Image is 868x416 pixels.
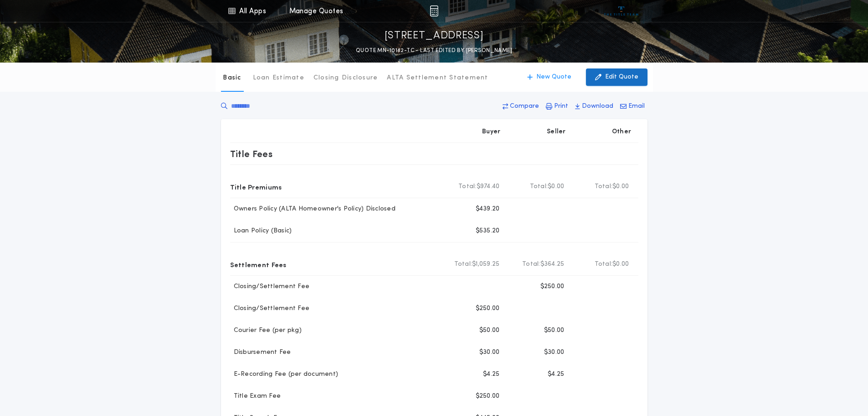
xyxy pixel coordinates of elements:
[530,182,548,191] b: Total:
[472,260,499,269] span: $1,059.25
[230,147,273,161] p: Title Fees
[612,182,629,191] span: $0.00
[572,98,616,115] button: Download
[540,260,565,269] span: $364.25
[230,370,339,379] p: E-Recording Fee (per document)
[313,74,378,83] p: Closing Disclosure
[385,29,484,43] p: [STREET_ADDRESS]
[604,6,638,16] img: vs-icon
[518,68,580,86] button: New Quote
[586,68,647,86] button: Edit Quote
[253,74,304,83] p: Loan Estimate
[536,73,571,82] p: New Quote
[612,260,629,269] span: $0.00
[454,260,473,269] b: Total:
[617,98,647,115] button: Email
[230,257,287,272] p: Settlement Fees
[223,74,241,83] p: Basic
[479,326,500,335] p: $50.00
[476,226,500,236] p: $535.20
[476,392,500,401] p: $250.00
[482,127,500,137] p: Buyer
[476,304,500,313] p: $250.00
[522,260,540,269] b: Total:
[500,98,542,115] button: Compare
[544,348,565,357] p: $30.00
[543,98,571,115] button: Print
[230,304,310,313] p: Closing/Settlement Fee
[483,370,499,379] p: $4.25
[544,326,565,335] p: $50.00
[356,46,512,55] p: QUOTE MN-10182-TC - LAST EDITED BY [PERSON_NAME]
[476,205,500,214] p: $439.20
[548,370,564,379] p: $4.25
[595,260,613,269] b: Total:
[387,74,488,83] p: ALTA Settlement Statement
[554,102,568,111] p: Print
[230,282,310,291] p: Closing/Settlement Fee
[477,182,500,191] span: $974.40
[628,102,645,111] p: Email
[605,73,638,82] p: Edit Quote
[547,127,566,137] p: Seller
[230,226,292,236] p: Loan Policy (Basic)
[230,392,281,401] p: Title Exam Fee
[582,102,613,111] p: Download
[510,102,539,111] p: Compare
[430,5,438,16] img: img
[230,326,302,335] p: Courier Fee (per pkg)
[595,182,613,191] b: Total:
[611,127,631,137] p: Other
[230,205,395,214] p: Owners Policy (ALTA Homeowner's Policy) Disclosed
[458,182,477,191] b: Total:
[548,182,564,191] span: $0.00
[230,348,291,357] p: Disbursement Fee
[479,348,500,357] p: $30.00
[540,282,565,291] p: $250.00
[230,179,282,194] p: Title Premiums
